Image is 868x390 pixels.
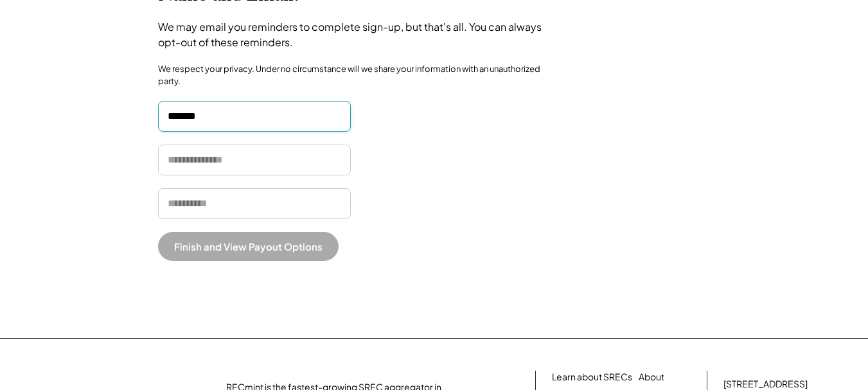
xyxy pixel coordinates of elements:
[552,371,632,384] a: Learn about SRECs
[158,232,339,261] button: Finish and View Payout Options
[639,371,664,384] a: About
[158,63,544,88] div: We respect your privacy. Under no circumstance will we share your information with an unauthorize...
[158,19,544,50] div: We may email you reminders to complete sign-up, but that's all. You can always opt-out of these r...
